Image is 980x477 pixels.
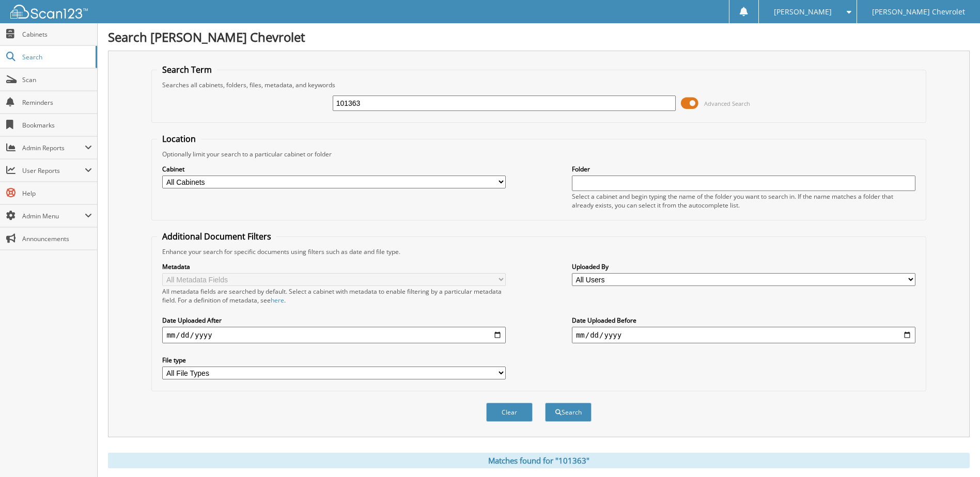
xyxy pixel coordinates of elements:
[10,5,88,19] img: scan123-logo-white.svg
[572,165,915,173] label: Folder
[22,75,92,84] span: Scan
[157,133,201,145] legend: Location
[572,192,915,210] div: Select a cabinet and begin typing the name of the folder you want to search in. If the name match...
[486,403,533,422] button: Clear
[545,403,592,422] button: Search
[572,327,915,343] input: end
[162,316,506,325] label: Date Uploaded After
[774,9,832,15] span: [PERSON_NAME]
[22,121,92,130] span: Bookmarks
[872,9,965,15] span: [PERSON_NAME] Chevrolet
[22,30,92,39] span: Cabinets
[22,189,92,198] span: Help
[157,150,920,158] div: Optionally limit your search to a particular cabinet or folder
[22,212,85,220] span: Admin Menu
[162,327,506,343] input: start
[22,98,92,107] span: Reminders
[704,100,750,107] span: Advanced Search
[162,356,506,364] label: File type
[157,247,920,256] div: Enhance your search for specific documents using filters such as date and file type.
[162,165,506,173] label: Cabinet
[162,287,506,305] div: All metadata fields are searched by default. Select a cabinet with metadata to enable filtering b...
[271,296,284,305] a: here
[22,234,92,243] span: Announcements
[22,166,85,175] span: User Reports
[108,28,970,45] h1: Search [PERSON_NAME] Chevrolet
[157,81,920,89] div: Searches all cabinets, folders, files, metadata, and keywords
[22,53,90,61] span: Search
[572,316,915,325] label: Date Uploaded Before
[162,262,506,271] label: Metadata
[108,453,970,468] div: Matches found for "101363"
[157,64,217,75] legend: Search Term
[157,231,276,242] legend: Additional Document Filters
[22,144,85,152] span: Admin Reports
[572,262,915,271] label: Uploaded By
